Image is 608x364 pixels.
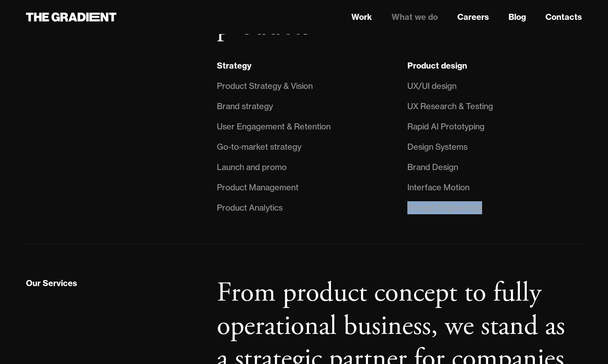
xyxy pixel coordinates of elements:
div: Go-to-market strategy [217,140,301,153]
div: Launch and promo [217,161,287,174]
div: Strategy [217,60,251,71]
div: Interface Motion [407,181,470,194]
div: UX/UI design [407,80,457,93]
div: Prompt Engineering [407,201,482,214]
a: Blog [508,11,526,23]
div: Design Systems [407,140,467,153]
div: Our Services [26,278,77,289]
div: UX Research & Testing [407,100,493,113]
div: Rapid AI Prototyping [407,120,485,133]
div: User Engagement & Retention [217,120,331,133]
div: Brand strategy [217,100,273,113]
div: Product Management [217,181,299,194]
div: Product Analytics [217,201,283,214]
div: Product Strategy & Vision [217,80,313,93]
a: Work [351,11,372,23]
strong: Product design [407,60,467,71]
div: Brand Design [407,161,458,174]
a: Careers [457,11,489,23]
a: What we do [392,11,438,23]
a: Contacts [545,11,582,23]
